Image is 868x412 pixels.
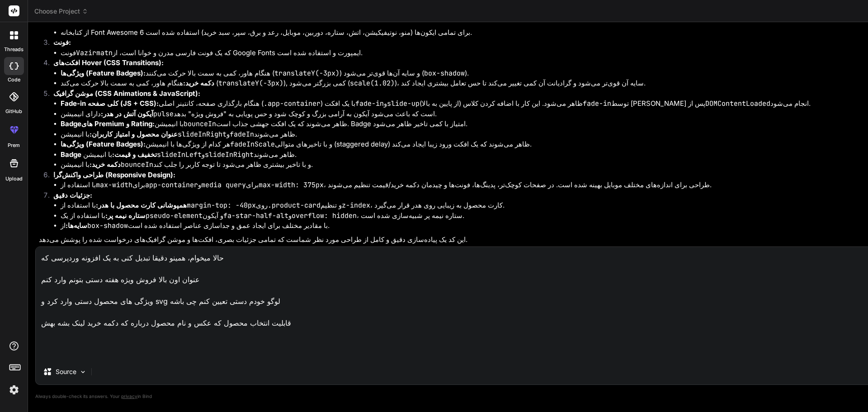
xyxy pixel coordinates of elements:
[218,79,283,88] code: translateY(-3px)
[387,99,420,108] code: slide-up
[5,175,23,183] label: Upload
[184,119,216,128] code: bounceIn
[121,160,153,169] code: bounceIn
[5,108,22,115] label: GitHub
[101,109,153,118] strong: آیکون آتش در هدر:
[96,201,187,209] strong: همپوشانی کارت محصول با هدر:
[6,382,22,398] img: settings
[342,201,370,210] code: z-index
[34,7,88,16] span: Choose Project
[79,368,87,376] img: Pick Models
[8,76,20,84] label: code
[230,130,254,139] code: fadeIn
[264,99,321,108] code: .app-container
[61,140,146,148] strong: ویژگی‌ها (Feature Badges):
[87,221,128,230] code: box-shadow
[90,130,178,138] strong: عنوان محصول و امتیاز کاربران:
[66,221,87,230] strong: سایه‌ها:
[178,130,226,139] code: slideInRight
[61,150,157,159] strong: Badge تخفیف و قیمت:
[705,99,770,108] code: DOMContentLoaded
[201,180,246,189] code: media query
[61,99,159,108] strong: Fade-in کلی صفحه (JS + CSS):
[230,140,275,149] code: fadeInScale
[424,69,465,78] code: box-shadow
[259,180,324,189] code: max-width: 375px
[53,191,92,199] strong: جزئیات دقیق:
[268,201,321,210] code: .product-card
[90,160,121,169] strong: دکمه خرید:
[4,46,24,53] label: threads
[355,99,384,108] code: fade-in
[274,69,340,78] code: translateY(-3px)
[153,109,174,118] code: pulse
[61,69,146,77] strong: ویژگی‌ها (Feature Badges):
[56,367,76,376] p: Source
[76,48,113,57] code: Vazirmatn
[53,58,164,67] strong: افکت‌های Hover (CSS Transitions):
[292,211,357,220] code: overflow: hidden
[53,170,175,179] strong: طراحی واکنش‌گرا (Responsive Design):
[105,211,146,220] strong: ستاره نیمه پر:
[146,211,203,220] code: pseudo-element
[8,142,20,149] label: prem
[157,150,202,159] code: slideInLeft
[53,89,200,98] strong: موشن گرافیک (CSS Animations & JavaScript):
[96,180,132,189] code: max-width
[205,150,254,159] code: slideInRight
[53,38,71,47] strong: فونت:
[183,79,214,87] strong: دکمه خرید:
[350,79,395,88] code: scale(1.02)
[583,99,611,108] code: fade-in
[145,180,198,189] code: app-container
[121,393,137,399] span: privacy
[223,211,288,220] code: fa-star-half-alt
[61,119,155,128] strong: Badgeهای Premium و Rating:
[187,201,256,210] code: margin-top: -40px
